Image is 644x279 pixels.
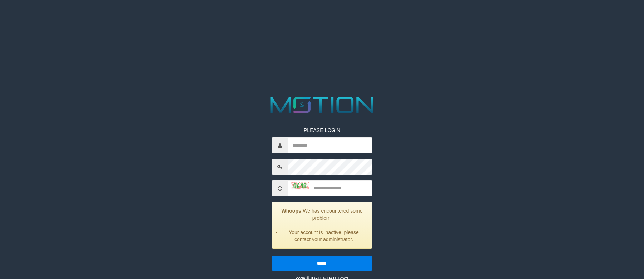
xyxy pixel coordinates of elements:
[272,127,372,134] p: PLEASE LOGIN
[266,94,378,116] img: MOTION_logo.png
[282,208,303,214] strong: Whoops!
[292,183,309,190] img: captcha
[272,202,372,249] div: We has encountered some problem.
[281,229,366,243] li: Your account is inactive, please contact your administrator.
